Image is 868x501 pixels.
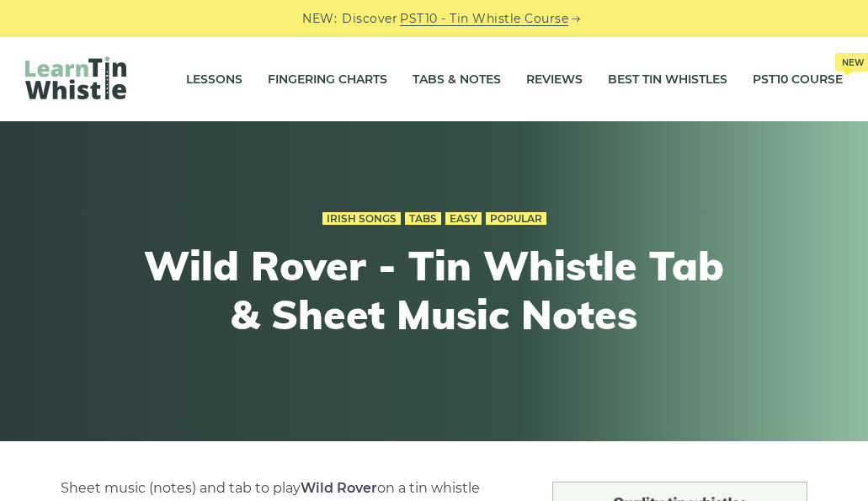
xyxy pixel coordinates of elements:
[268,58,387,100] a: Fingering Charts
[301,480,377,496] strong: Wild Rover
[25,56,126,99] img: LearnTinWhistle.com
[413,58,501,100] a: Tabs & Notes
[322,212,401,226] a: Irish Songs
[526,58,583,100] a: Reviews
[608,58,727,100] a: Best Tin Whistles
[445,212,482,226] a: Easy
[753,58,843,100] a: PST10 CourseNew
[405,212,441,226] a: Tabs
[186,58,242,100] a: Lessons
[486,212,546,226] a: Popular
[125,242,744,338] h1: Wild Rover - Tin Whistle Tab & Sheet Music Notes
